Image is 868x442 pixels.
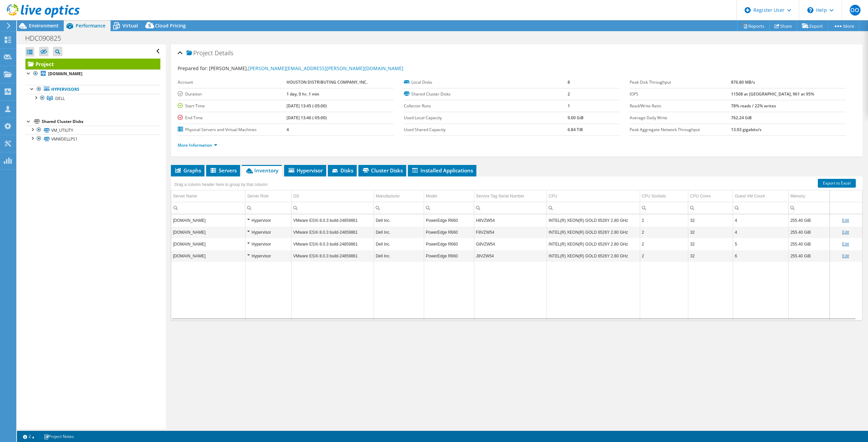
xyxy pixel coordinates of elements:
[215,49,233,57] span: Details
[568,115,584,121] b: 9.00 GiB
[404,79,568,86] label: Local Disks
[424,226,474,238] td: Column Model, Value PowerEdge R660
[688,250,733,262] td: Column CPU Cores, Value 32
[630,79,731,86] label: Peak Disk Throughput
[291,190,374,202] td: OS Column
[122,22,138,29] span: Virtual
[424,250,474,262] td: Column Model, Value PowerEdge R660
[731,103,776,109] b: 78% reads / 22% writes
[476,192,525,200] div: Service Tag Serial Number
[174,167,201,174] span: Graphs
[209,65,403,71] span: [PERSON_NAME],
[374,190,424,202] td: Manufacturer Column
[688,202,733,214] td: Column CPU Cores, Filter cell
[25,59,160,69] a: Project
[245,214,292,226] td: Column Server Role, Value Hypervisor
[807,7,813,13] svg: \n
[171,226,245,238] td: Column Server Name, Value hd28.houstondistributing.com
[29,22,59,29] span: Environment
[178,114,287,121] label: End Time
[178,91,287,98] label: Duration
[789,202,830,214] td: Column Memory, Filter cell
[178,142,217,148] a: More Information
[789,250,830,262] td: Column Memory, Value 255.40 GiB
[331,167,353,174] span: Disks
[842,230,849,235] a: Edit
[39,432,79,441] a: Project Notes
[688,214,733,226] td: Column CPU Cores, Value 32
[828,21,860,31] a: More
[245,190,292,202] td: Server Role Column
[178,103,287,109] label: Start Time
[25,134,160,143] a: VMWDELLPS1
[424,190,474,202] td: Model Column
[247,216,290,225] div: Hypervisor
[850,5,861,16] span: OO
[735,192,765,200] div: Guest VM Count
[547,214,640,226] td: Column CPU, Value INTEL(R) XEON(R) GOLD 6526Y 2.80 GHz
[171,214,245,226] td: Column Server Name, Value hd26.houstondistributing.com
[818,179,856,188] a: Export to Excel
[76,22,105,29] span: Performance
[291,250,374,262] td: Column OS, Value VMware ESXi 8.0.3 build-24859861
[287,79,368,85] b: HOUSTON DISTRIBUTING COMPANY, INC.
[173,192,197,200] div: Server Name
[842,218,849,223] a: Edit
[688,238,733,250] td: Column CPU Cores, Value 32
[291,238,374,250] td: Column OS, Value VMware ESXi 8.0.3 build-24859861
[287,115,327,121] b: [DATE] 13:46 (-05:00)
[640,250,688,262] td: Column CPU Sockets, Value 2
[640,202,688,214] td: Column CPU Sockets, Filter cell
[474,238,547,250] td: Column Service Tag Serial Number, Value G8VZW54
[640,190,688,202] td: CPU Sockets Column
[171,176,863,320] div: Data grid
[642,192,666,200] div: CPU Sockets
[245,250,292,262] td: Column Server Role, Value Hypervisor
[630,126,731,133] label: Peak Aggregate Network Throughput
[287,127,289,132] b: 4
[789,190,830,202] td: Memory Column
[374,226,424,238] td: Column Manufacturer, Value Dell Inc.
[547,190,640,202] td: CPU Column
[245,202,292,214] td: Column Server Role, Filter cell
[48,71,82,77] b: [DOMAIN_NAME]
[424,214,474,226] td: Column Model, Value PowerEdge R660
[376,192,400,200] div: Manufacturer
[25,94,160,103] a: DELL
[547,202,640,214] td: Column CPU, Filter cell
[424,238,474,250] td: Column Model, Value PowerEdge R660
[547,226,640,238] td: Column CPU, Value INTEL(R) XEON(R) GOLD 6526Y 2.80 GHz
[737,21,770,31] a: Reports
[374,214,424,226] td: Column Manufacturer, Value Dell Inc.
[245,167,278,174] span: Inventory
[247,228,290,236] div: Hypervisor
[374,202,424,214] td: Column Manufacturer, Filter cell
[210,167,237,174] span: Servers
[245,238,292,250] td: Column Server Role, Value Hypervisor
[733,226,789,238] td: Column Guest VM Count, Value 4
[22,35,72,42] h1: HDC090825
[547,250,640,262] td: Column CPU, Value INTEL(R) XEON(R) GOLD 6526Y 2.80 GHz
[568,91,570,97] b: 2
[293,192,299,200] div: OS
[25,126,160,134] a: VM_UTILITY
[690,192,711,200] div: CPU Cores
[474,250,547,262] td: Column Service Tag Serial Number, Value J8VZW54
[291,202,374,214] td: Column OS, Filter cell
[171,202,245,214] td: Column Server Name, Filter cell
[178,79,287,86] label: Account
[789,238,830,250] td: Column Memory, Value 255.40 GiB
[640,238,688,250] td: Column CPU Sockets, Value 2
[288,167,323,174] span: Hypervisor
[245,226,292,238] td: Column Server Role, Value Hypervisor
[547,238,640,250] td: Column CPU, Value INTEL(R) XEON(R) GOLD 6526Y 2.80 GHz
[42,118,160,126] div: Shared Cluster Disks
[731,91,814,97] b: 11508 at [GEOGRAPHIC_DATA], 961 at 95%
[287,103,327,109] b: [DATE] 13:45 (-05:00)
[688,190,733,202] td: CPU Cores Column
[411,167,473,174] span: Installed Applications
[404,91,568,98] label: Shared Cluster Disks
[797,21,828,31] a: Export
[790,192,805,200] div: Memory
[731,127,762,132] b: 13.93 gigabits/s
